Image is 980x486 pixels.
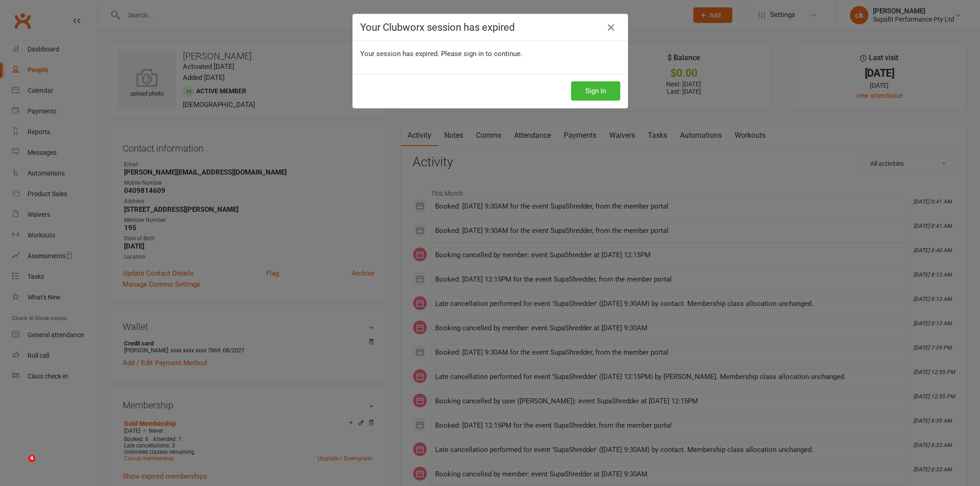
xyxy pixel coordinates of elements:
[9,455,31,477] iframe: Intercom live chat
[571,81,620,101] button: Sign In
[604,20,618,35] a: Close
[360,50,522,58] span: Your session has expired. Please sign in to continue.
[28,455,35,462] span: 4
[360,22,620,33] h4: Your Clubworx session has expired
